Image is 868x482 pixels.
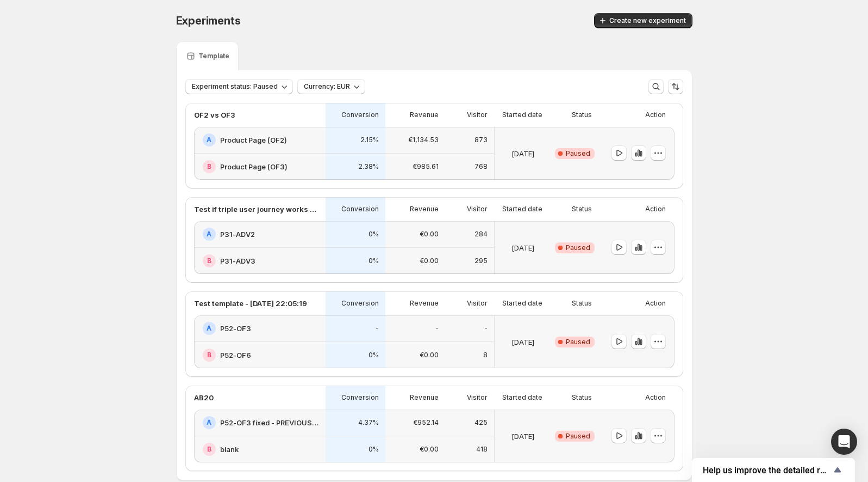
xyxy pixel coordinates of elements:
p: Test template - [DATE] 22:05:19 [194,298,307,309]
p: Revenue [410,393,439,402]
p: Status [572,393,592,402]
span: Paused [566,432,590,441]
p: 284 [474,230,488,239]
p: €985.61 [413,162,439,171]
p: OF2 vs OF3 [194,109,235,120]
h2: P31-ADV2 [220,229,255,240]
p: €0.00 [420,445,439,454]
p: Status [572,299,592,308]
h2: P52-OF6 [220,350,251,361]
p: Action [645,393,666,402]
p: AB20 [194,392,214,403]
p: Action [645,299,666,308]
p: [DATE] [511,337,534,347]
p: Visitor [467,299,488,308]
p: 418 [476,445,488,454]
p: Test if triple user journey works with gemx split test [194,204,319,215]
p: Conversion [341,205,379,213]
h2: A [207,418,211,427]
h2: A [207,136,211,144]
p: Visitor [467,205,488,213]
p: €1,134.53 [408,136,439,144]
p: Started date [502,205,542,213]
h2: B [207,445,211,454]
button: Show survey - Help us improve the detailed report for A/B campaigns [703,463,844,477]
p: 0% [369,257,379,265]
p: 0% [369,230,379,239]
h2: B [207,257,211,265]
p: 2.15% [360,136,379,144]
h2: P52-OF3 [220,323,251,334]
p: €0.00 [420,230,439,239]
span: Currency: EUR [304,82,350,91]
p: 295 [474,257,488,265]
p: - [484,324,488,333]
p: Visitor [467,111,488,119]
p: 425 [474,418,488,427]
p: Conversion [341,299,379,308]
p: Revenue [410,299,439,308]
p: Conversion [341,393,379,402]
p: €952.14 [413,418,439,427]
h2: A [207,230,211,239]
p: 4.37% [358,418,379,427]
p: - [435,324,439,333]
p: 873 [474,136,488,144]
h2: P31-ADV3 [220,255,255,266]
p: 0% [369,351,379,359]
p: 2.38% [358,162,379,171]
p: Status [572,111,592,119]
h2: blank [220,444,239,455]
span: Paused [566,149,590,158]
p: Action [645,205,666,213]
p: [DATE] [511,242,534,253]
p: Revenue [410,111,439,119]
p: €0.00 [420,257,439,265]
span: Paused [566,338,590,346]
p: 8 [483,351,488,359]
span: Experiment status: Paused [192,82,278,91]
button: Create new experiment [594,13,692,28]
h2: Product Page (OF2) [220,135,287,145]
p: 0% [369,445,379,454]
p: Started date [502,299,542,308]
button: Currency: EUR [297,79,365,94]
h2: Product Page (OF3) [220,161,288,172]
div: Open Intercom Messenger [831,429,857,455]
h2: P52-OF3 fixed - PREVIOUSLY LIVE [220,417,319,428]
button: Sort the results [668,79,683,94]
p: Status [572,205,592,213]
p: Template [198,52,229,60]
p: - [376,324,379,333]
p: Started date [502,111,542,119]
p: [DATE] [511,148,534,159]
p: Visitor [467,393,488,402]
button: Experiment status: Paused [185,79,293,94]
h2: B [207,351,211,359]
p: [DATE] [511,431,534,442]
h2: B [207,162,211,171]
p: Revenue [410,205,439,213]
p: Conversion [341,111,379,119]
span: Help us improve the detailed report for A/B campaigns [703,465,831,475]
p: Action [645,111,666,119]
p: €0.00 [420,351,439,359]
h2: A [207,324,211,333]
p: 768 [474,162,488,171]
p: Started date [502,393,542,402]
span: Create new experiment [609,16,686,25]
span: Experiments [176,14,241,27]
span: Paused [566,243,590,252]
